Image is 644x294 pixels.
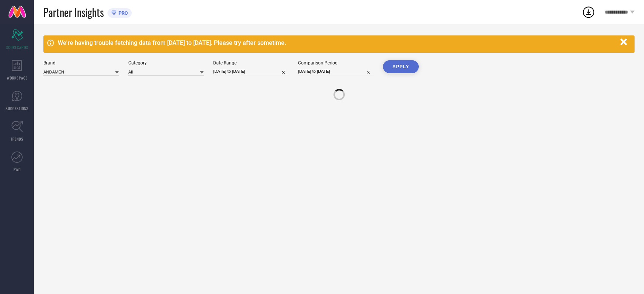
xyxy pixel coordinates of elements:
div: Comparison Period [298,60,373,66]
span: FWD [14,167,21,172]
div: Category [128,60,204,66]
div: Brand [43,60,119,66]
div: We're having trouble fetching data from [DATE] to [DATE]. Please try after sometime. [58,39,616,46]
span: TRENDS [11,136,23,142]
span: SCORECARDS [6,44,28,50]
input: Select comparison period [298,67,373,75]
button: APPLY [383,60,419,73]
span: Partner Insights [43,5,104,20]
span: PRO [117,10,128,16]
div: Date Range [213,60,289,66]
div: Open download list [582,5,595,19]
span: WORKSPACE [7,75,28,81]
input: Select date range [213,67,289,75]
span: SUGGESTIONS [6,106,29,111]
